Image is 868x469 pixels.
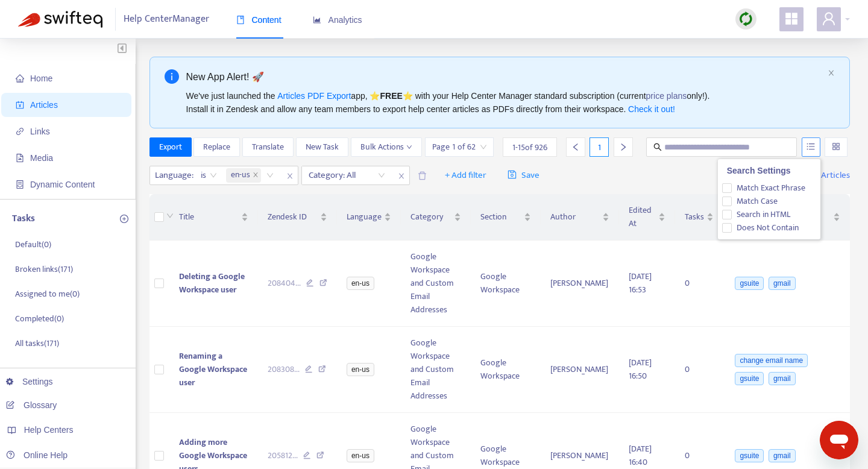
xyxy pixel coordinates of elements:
td: 0 [675,327,723,413]
span: Articles [30,100,58,110]
td: 0 [675,241,723,327]
td: Google Workspace and Custom Email Addresses [401,327,471,413]
a: Check it out! [628,104,675,114]
span: Language [347,210,382,224]
span: Does Not Contain [732,221,804,234]
span: en-us [231,168,250,183]
th: Tasks [675,194,723,241]
th: Title [169,194,258,241]
p: Broken links ( 171 ) [15,263,73,275]
b: FREE [380,91,402,101]
span: link [16,127,24,136]
span: Translate [252,140,284,154]
span: 208404 ... [268,277,301,290]
p: All tasks ( 171 ) [15,337,59,350]
span: gmail [769,277,796,290]
th: Category [401,194,471,241]
button: saveSave [498,166,549,185]
button: Export [149,137,192,157]
span: close [394,169,409,183]
img: sync.dc5367851b00ba804db3.png [738,11,753,27]
span: Links [30,127,50,136]
span: Edited At [629,204,655,230]
div: 1 [590,137,609,157]
p: Default ( 0 ) [15,238,51,251]
span: Renaming a Google Workspace user [179,349,247,389]
button: New Task [296,137,348,157]
span: Section [480,210,521,224]
span: search [653,143,662,151]
span: delete [418,171,427,180]
iframe: Button to launch messaging window [820,421,858,459]
span: appstore [784,11,799,26]
span: 208308 ... [268,363,300,376]
span: 1 - 15 of 926 [512,141,547,154]
span: book [236,16,245,24]
span: gmail [769,372,796,385]
a: Settings [6,377,53,386]
span: Save [508,168,539,183]
span: + Add filter [445,168,486,183]
strong: Search Settings [727,166,791,175]
span: Match Case [732,195,782,208]
span: down [406,144,412,150]
span: [DATE] 16:40 [629,442,652,469]
th: Author [541,194,619,241]
a: Online Help [6,450,68,460]
span: unordered-list [807,142,815,151]
td: [PERSON_NAME] [541,327,619,413]
span: home [16,74,24,83]
span: Content [236,15,281,25]
p: Completed ( 0 ) [15,312,64,325]
p: Tasks [12,212,35,226]
span: file-image [16,154,24,162]
span: Help Center Manager [124,8,209,31]
button: Bulk Actionsdown [351,137,422,157]
th: Edited At [619,194,675,241]
a: Articles PDF Export [277,91,351,101]
span: gmail [769,449,796,462]
span: account-book [16,101,24,109]
th: Section [471,194,541,241]
td: Google Workspace [471,327,541,413]
td: Google Workspace and Custom Email Addresses [401,241,471,327]
button: + Add filter [436,166,495,185]
button: Replace [193,137,240,157]
a: Glossary [6,400,57,410]
span: [DATE] 16:50 [629,356,652,383]
span: [DATE] 16:53 [629,269,652,297]
td: Google Workspace [471,241,541,327]
span: Tasks [685,210,704,224]
span: 205812 ... [268,449,298,462]
span: close [253,172,259,179]
span: gsuite [735,372,764,385]
span: Match Exact Phrase [732,181,810,195]
span: Category [410,210,451,224]
span: left [571,143,580,151]
div: New App Alert! 🚀 [186,69,823,84]
span: close [828,69,835,77]
span: right [619,143,627,151]
span: New Task [306,140,339,154]
span: en-us [347,363,374,376]
span: Help Centers [24,425,74,435]
span: Title [179,210,239,224]
th: Language [337,194,401,241]
span: Media [30,153,53,163]
span: en-us [226,168,261,183]
div: We've just launched the app, ⭐ ⭐️ with your Help Center Manager standard subscription (current on... [186,89,823,116]
span: user [822,11,836,26]
span: plus-circle [120,215,128,223]
img: Swifteq [18,11,102,28]
span: Replace [203,140,230,154]
th: Zendesk ID [258,194,337,241]
span: save [508,170,517,179]
span: down [166,212,174,219]
span: en-us [347,277,374,290]
button: Translate [242,137,294,157]
span: info-circle [165,69,179,84]
a: price plans [646,91,687,101]
span: Export [159,140,182,154]
span: Author [550,210,600,224]
span: Zendesk ID [268,210,318,224]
